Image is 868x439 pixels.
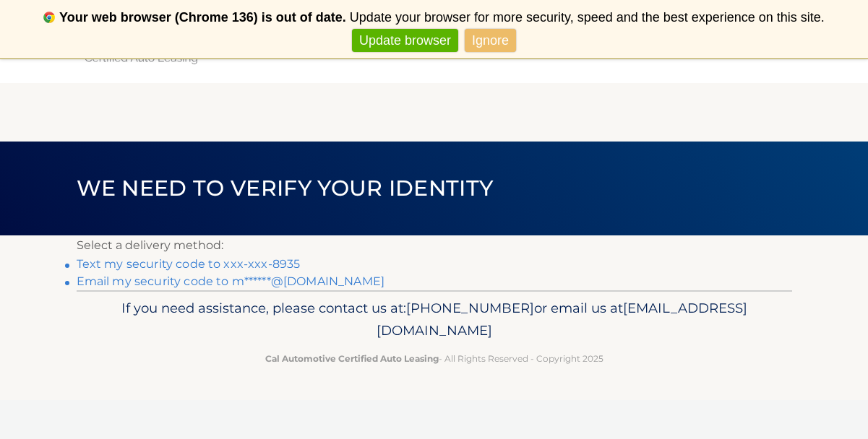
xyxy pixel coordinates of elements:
[465,29,516,53] a: Ignore
[265,353,439,364] strong: Cal Automotive Certified Auto Leasing
[86,297,783,343] p: If you need assistance, please contact us at: or email us at
[77,257,301,271] a: Text my security code to xxx-xxx-8935
[77,274,385,288] a: Email my security code to m******@[DOMAIN_NAME]
[350,10,825,25] span: Update your browser for more security, speed and the best experience on this site.
[352,29,458,53] a: Update browser
[406,300,534,316] span: [PHONE_NUMBER]
[86,351,783,366] p: - All Rights Reserved - Copyright 2025
[59,10,346,25] b: Your web browser (Chrome 136) is out of date.
[77,175,494,201] span: We need to verify your identity
[77,235,792,256] p: Select a delivery method:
